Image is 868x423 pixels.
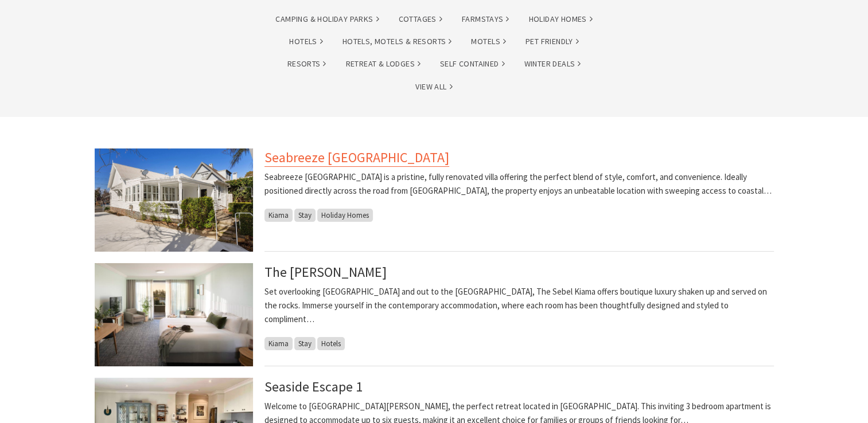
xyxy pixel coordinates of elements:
[528,13,592,26] a: Holiday Homes
[524,57,581,70] a: Winter Deals
[345,57,420,70] a: Retreat & Lodges
[264,263,387,281] a: The [PERSON_NAME]
[342,35,452,48] a: Hotels, Motels & Resorts
[440,57,505,70] a: Self Contained
[289,35,322,48] a: Hotels
[95,263,253,366] img: Deluxe Balcony Room
[275,13,379,26] a: Camping & Holiday Parks
[264,337,293,350] span: Kiama
[471,35,505,48] a: Motels
[317,209,373,222] span: Holiday Homes
[264,378,363,395] a: Seaside Escape 1
[264,170,774,198] p: Seabreeze [GEOGRAPHIC_DATA] is a pristine, fully renovated villa offering the perfect blend of st...
[317,337,345,350] span: Hotels
[526,35,579,48] a: Pet Friendly
[462,13,509,26] a: Farmstays
[264,285,774,326] p: Set overlooking [GEOGRAPHIC_DATA] and out to the [GEOGRAPHIC_DATA], The Sebel Kiama offers boutiq...
[287,57,326,70] a: Resorts
[415,80,452,93] a: View All
[294,209,316,222] span: Stay
[399,13,442,26] a: Cottages
[264,148,449,167] a: Seabreeze [GEOGRAPHIC_DATA]
[294,337,316,350] span: Stay
[264,209,293,222] span: Kiama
